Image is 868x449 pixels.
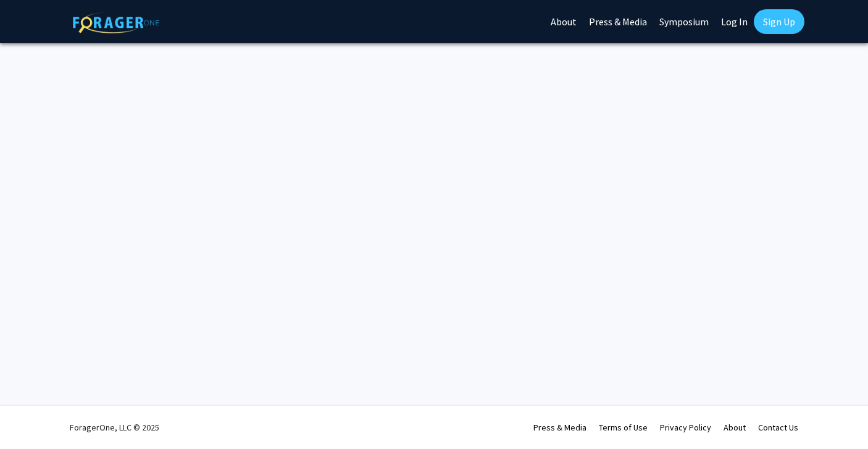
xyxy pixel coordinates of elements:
a: Privacy Policy [660,422,711,433]
div: ForagerOne, LLC © 2025 [70,406,159,449]
a: Terms of Use [599,422,648,433]
a: Sign Up [754,9,804,34]
a: Contact Us [758,422,798,433]
a: About [724,422,746,433]
a: Press & Media [533,422,586,433]
img: ForagerOne Logo [73,12,159,33]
